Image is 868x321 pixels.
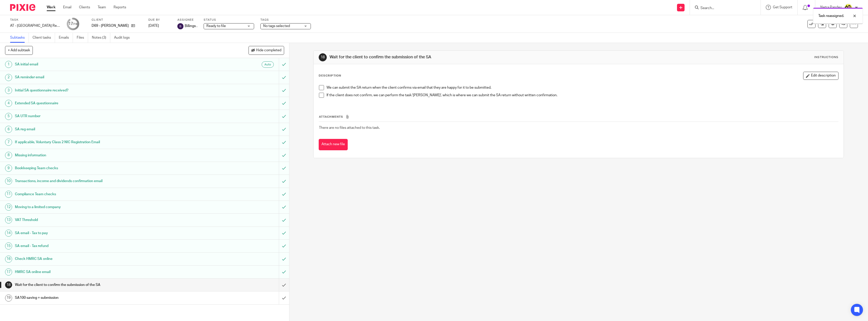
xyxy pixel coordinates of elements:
div: 10 [5,178,12,185]
p: Task reassigned. [818,13,844,18]
h1: Bookkeeping Team checks [15,164,187,172]
span: Hide completed [256,48,281,53]
h1: SA email - Tax to pay [15,229,187,237]
label: Client [92,18,142,22]
div: Auto [262,61,274,68]
img: svg%3E [177,23,183,29]
div: AT - [GEOGRAPHIC_DATA] Return - PE [DATE] [10,23,61,28]
span: Attachments [319,115,343,118]
a: Client tasks [33,33,55,43]
h1: Wait for the client to confirm the submission of the SA [15,281,187,289]
a: Clients [79,5,90,10]
h1: SA UTR number [15,112,187,120]
div: 8 [5,152,12,159]
h1: Check HMRC SA online [15,255,187,263]
div: 17 [68,21,77,27]
a: Emails [59,33,73,43]
h1: If applicable, Voluntary Class 2 NIC Registration Email [15,138,187,146]
a: Notes (3) [92,33,110,43]
div: 14 [5,230,12,237]
span: No tags selected [263,24,290,28]
h1: Transactions, income and dividends confirmation email [15,177,187,185]
div: 6 [5,126,12,133]
div: 18 [5,281,12,288]
h1: SA email - Tax refund [15,242,187,250]
a: Files [77,33,88,43]
a: Work [47,5,56,10]
button: Edit description [803,72,838,80]
div: 16 [5,256,12,263]
h1: SA100 saving + submission [15,294,187,302]
div: 12 [5,204,12,211]
div: 18 [319,53,327,61]
p: We can submit the SA return when the client confirms via email that they are happy for it to be s... [327,85,838,90]
img: Netra-New-Starbridge-Yellow.jpg [844,4,852,12]
div: 1 [5,61,12,68]
div: Instructions [814,55,838,59]
div: 9 [5,165,12,172]
label: Due by [148,18,171,22]
span: Billings . [185,23,197,29]
a: Audit logs [114,33,133,43]
div: AT - SA Return - PE 05-04-2025 [10,23,61,28]
h1: SA reminder email [15,73,187,81]
a: Subtasks [10,33,29,43]
div: 17 [5,268,12,276]
p: D69 - [PERSON_NAME] [92,23,129,28]
label: Task [10,18,61,22]
small: /19 [73,23,77,26]
h1: HMRC SA online email [15,268,187,276]
a: Reports [114,5,126,10]
p: Description [319,74,341,78]
label: Assignee [177,18,197,22]
button: Attach new file [319,139,348,150]
h1: Wait for the client to confirm the submission of the SA [330,55,589,60]
span: There are no files attached to this task. [319,126,380,130]
h1: VAT Threshold [15,216,187,224]
div: 2 [5,74,12,81]
h1: Compliance Team checks [15,190,187,198]
a: Team [98,5,106,10]
div: 13 [5,216,12,224]
div: 11 [5,191,12,198]
p: If the client does not confirm, we can perform the task '[PERSON_NAME]', which is where we can su... [327,93,838,98]
span: Ready to file [206,24,226,28]
a: Email [63,5,71,10]
img: Pixie [10,4,35,11]
h1: Initial SA questionnaire received? [15,87,187,94]
div: 19 [5,294,12,302]
h1: Missing information [15,152,187,159]
div: 4 [5,100,12,107]
label: Status [204,18,254,22]
h1: SA initial email [15,61,187,68]
div: 15 [5,242,12,250]
button: + Add subtask [5,46,33,55]
div: 7 [5,139,12,146]
h1: SA reg email [15,126,187,133]
div: 5 [5,113,12,120]
div: 3 [5,87,12,94]
h1: Extended SA questionnaire [15,100,187,107]
button: Hide completed [249,46,284,55]
span: [DATE] [148,24,159,28]
label: Tags [260,18,311,22]
h1: Moving to a limited company [15,203,187,211]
